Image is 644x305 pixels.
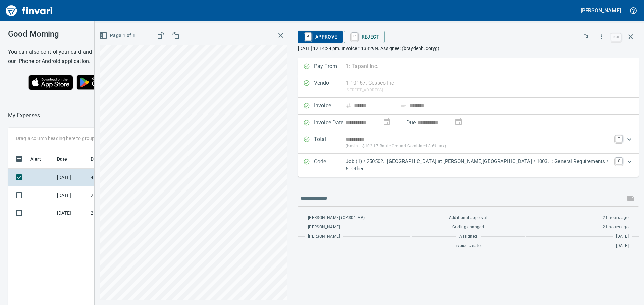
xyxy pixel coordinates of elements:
td: 250502 [88,186,148,204]
span: Assigned [459,233,477,240]
td: 250502 [88,204,148,222]
span: 21 hours ago [603,215,629,221]
a: T [615,135,622,142]
h5: [PERSON_NAME] [581,7,621,14]
span: Date [57,155,67,163]
div: Expand [298,154,639,177]
span: Reject [350,31,379,43]
span: Alert [30,155,50,163]
button: RReject [344,31,385,43]
span: Alert [30,155,41,163]
a: A [305,33,311,40]
button: Flag [578,29,593,44]
button: More [594,29,609,44]
span: Close invoice [609,29,639,45]
span: Page 1 of 1 [101,31,135,40]
span: Approve [303,31,337,43]
a: C [615,158,622,164]
div: Expand [298,131,639,154]
nav: breadcrumb [8,111,40,120]
p: Code [314,158,346,173]
img: Download on the App Store [28,75,73,90]
td: 4455.65 [88,169,148,186]
span: [PERSON_NAME] (OPS04_AP) [308,215,365,221]
p: Job (1) / 250502.: [GEOGRAPHIC_DATA] at [PERSON_NAME][GEOGRAPHIC_DATA] / 1003. .: General Require... [346,158,612,173]
a: esc [611,33,621,41]
span: [DATE] [616,243,629,249]
button: [PERSON_NAME] [579,5,623,16]
p: Total [314,135,346,150]
span: Additional approval [449,215,488,221]
span: Coding changed [452,224,484,231]
span: 21 hours ago [603,224,629,231]
span: Invoice created [453,243,483,249]
h6: You can also control your card and submit expenses from our iPhone or Android application. [8,47,151,66]
td: [DATE] [54,186,88,204]
h3: Good Morning [8,29,151,39]
span: This records your message into the invoice and notifies anyone mentioned [623,190,639,206]
span: Description [91,155,116,163]
span: Description [91,155,124,163]
img: Get it on Google Play [73,71,131,93]
button: Page 1 of 1 [98,29,138,42]
p: Drag a column heading here to group the table [16,135,114,142]
td: [DATE] [54,204,88,222]
p: (basis + $102.17 Battle Ground Combined 8.6% tax) [346,143,611,150]
span: [DATE] [616,233,629,240]
button: AApprove [298,31,343,43]
td: [DATE] [54,169,88,186]
a: R [351,33,358,40]
span: [PERSON_NAME] [308,233,340,240]
p: My Expenses [8,111,40,120]
img: Finvari [4,3,54,19]
span: Date [57,155,76,163]
span: [PERSON_NAME] [308,224,340,231]
p: [DATE] 12:14:24 pm. Invoice# 13829N. Assignee: (braydenh, coryg) [298,45,639,52]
